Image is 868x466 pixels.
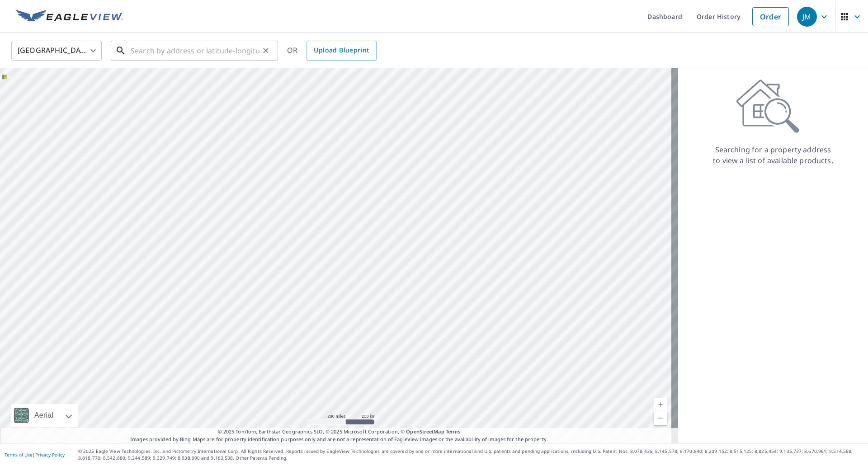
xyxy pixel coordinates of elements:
a: Upload Blueprint [307,41,376,61]
a: OpenStreetMap [406,428,444,435]
p: Searching for a property address to view a list of available products. [712,144,834,166]
div: OR [287,41,377,61]
a: Privacy Policy [35,452,65,458]
img: EV Logo [16,10,123,24]
p: | [5,452,65,457]
input: Search by address or latitude-longitude [131,38,259,63]
div: JM [797,7,817,27]
a: Current Level 5, Zoom In [654,398,667,411]
a: Current Level 5, Zoom Out [654,411,667,425]
a: Order [752,7,789,26]
button: Clear [259,44,272,57]
div: Aerial [11,404,78,427]
span: © 2025 TomTom, Earthstar Geographics SIO, © 2025 Microsoft Corporation, © [218,428,461,436]
div: Aerial [32,404,56,427]
span: Upload Blueprint [314,45,369,56]
div: [GEOGRAPHIC_DATA] [11,38,102,63]
a: Terms of Use [5,452,33,458]
a: Terms [446,428,461,435]
p: © 2025 Eagle View Technologies, Inc. and Pictometry International Corp. All Rights Reserved. Repo... [78,448,863,461]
